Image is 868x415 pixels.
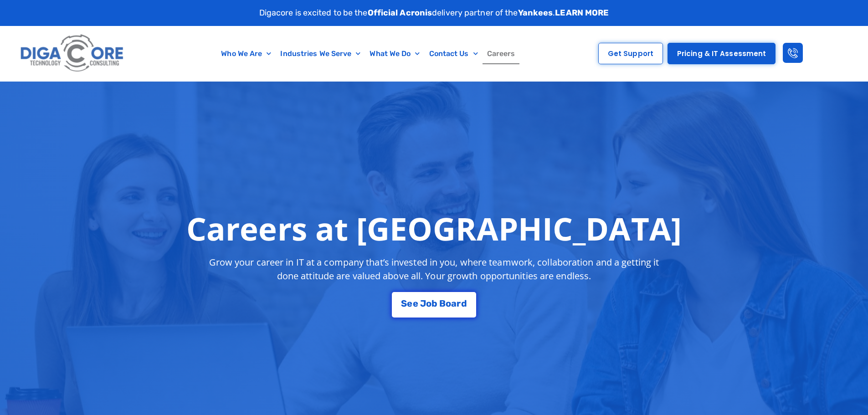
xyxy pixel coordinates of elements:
strong: Official Acronis [368,8,432,18]
a: Who We Are [216,43,276,64]
a: Pricing & IT Assessment [668,43,776,64]
a: What We Do [365,43,424,64]
a: Careers [483,43,520,64]
a: Contact Us [425,43,483,64]
span: r [457,299,461,308]
a: Get Support [598,43,663,64]
span: S [401,299,407,308]
span: e [413,299,418,308]
p: Grow your career in IT at a company that’s invested in you, where teamwork, collaboration and a g... [201,256,668,283]
strong: Yankees [518,8,553,18]
span: Get Support [608,50,653,57]
h1: Careers at [GEOGRAPHIC_DATA] [186,210,682,246]
span: Pricing & IT Assessment [677,50,766,57]
span: d [461,299,467,308]
span: o [446,299,451,308]
span: e [407,299,412,308]
span: J [420,299,426,308]
a: LEARN MORE [555,8,609,18]
a: See Job Board [392,292,476,318]
span: o [426,299,431,308]
span: b [431,299,437,308]
nav: Menu [171,43,566,64]
span: B [439,299,446,308]
p: Digacore is excited to be the delivery partner of the . [259,7,609,19]
img: Digacore logo 1 [18,31,127,77]
span: a [451,299,457,308]
a: Industries We Serve [276,43,365,64]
